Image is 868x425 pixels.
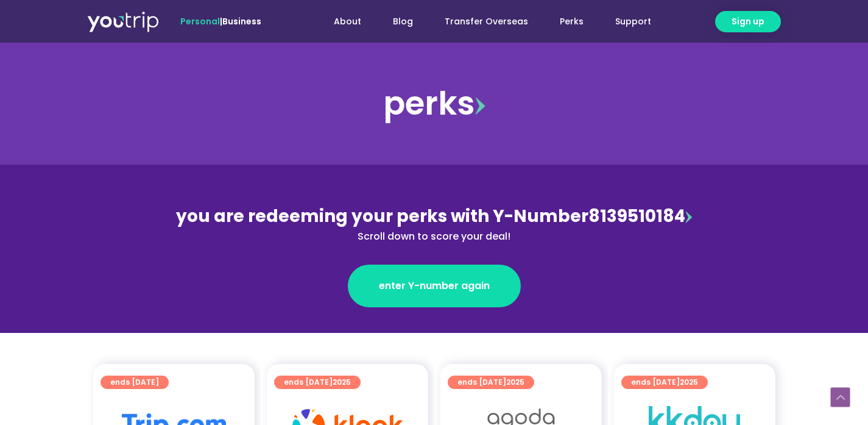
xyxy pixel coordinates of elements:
[506,377,524,387] span: 2025
[180,15,261,27] span: |
[429,10,544,33] a: Transfer Overseas
[621,376,708,389] a: ends [DATE]2025
[176,204,588,228] span: you are redeeming your perks with Y-Number
[110,376,159,389] span: ends [DATE]
[170,204,699,244] div: 8139510184
[448,376,534,389] a: ends [DATE]2025
[170,229,699,244] div: Scroll down to score your deal!
[101,376,169,389] a: ends [DATE]
[715,11,781,32] a: Sign up
[294,10,667,33] nav: Menu
[318,10,377,33] a: About
[544,10,599,33] a: Perks
[333,377,351,387] span: 2025
[732,15,764,28] span: Sign up
[680,377,698,387] span: 2025
[180,15,220,27] span: Personal
[379,279,490,293] span: enter Y-number again
[348,265,521,307] a: enter Y-number again
[222,15,261,27] a: Business
[457,376,524,389] span: ends [DATE]
[377,10,429,33] a: Blog
[631,376,698,389] span: ends [DATE]
[284,376,351,389] span: ends [DATE]
[599,10,667,33] a: Support
[274,376,361,389] a: ends [DATE]2025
